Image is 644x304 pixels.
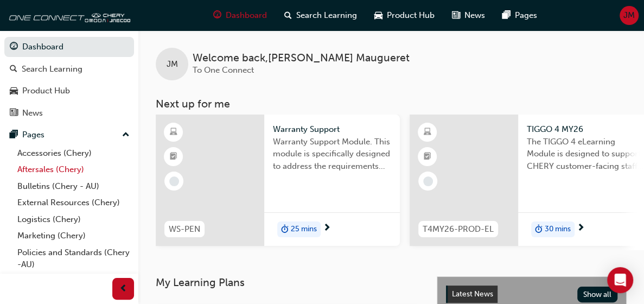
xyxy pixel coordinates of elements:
span: duration-icon [281,223,289,237]
a: Logistics (Chery) [13,211,134,228]
a: Latest NewsShow all [446,286,617,303]
div: Pages [22,129,44,141]
a: search-iconSearch Learning [276,4,366,27]
a: car-iconProduct Hub [366,4,443,27]
span: pages-icon [10,130,18,140]
span: WS-PEN [169,223,200,236]
h3: My Learning Plans [156,276,419,289]
span: 30 mins [545,223,571,236]
a: Product Hub [4,81,134,101]
h3: Next up for me [138,98,644,110]
span: car-icon [374,9,382,22]
a: External Resources (Chery) [13,194,134,211]
a: Marketing (Chery) [13,227,134,244]
span: learningRecordVerb_NONE-icon [169,176,179,186]
span: learningResourceType_ELEARNING-icon [170,125,177,140]
span: Dashboard [226,9,267,22]
span: To One Connect [193,65,254,75]
span: next-icon [577,224,585,233]
span: news-icon [452,9,460,22]
span: guage-icon [10,42,18,52]
a: Aftersales (Chery) [13,161,134,178]
span: Search Learning [296,9,357,22]
a: WS-PENWarranty SupportWarranty Support Module. This module is specifically designed to address th... [156,115,400,246]
span: T4MY26-PROD-EL [423,223,494,236]
button: Pages [4,125,134,145]
a: news-iconNews [443,4,494,27]
button: Show all [577,287,618,302]
button: DashboardSearch LearningProduct HubNews [4,35,134,125]
span: pages-icon [502,9,511,22]
a: Policies and Standards (Chery -AU) [13,244,134,273]
a: pages-iconPages [494,4,546,27]
div: Search Learning [22,63,82,75]
a: Search Learning [4,59,134,79]
span: 25 mins [291,223,317,236]
span: duration-icon [535,223,543,237]
span: news-icon [10,109,18,118]
a: News [4,103,134,123]
div: Open Intercom Messenger [607,267,633,293]
span: learningResourceType_ELEARNING-icon [424,125,431,140]
span: learningRecordVerb_NONE-icon [423,176,433,186]
span: search-icon [284,9,292,22]
span: booktick-icon [424,150,431,164]
span: booktick-icon [170,150,177,164]
img: oneconnect [5,4,130,26]
span: search-icon [10,65,17,74]
span: JM [167,58,178,71]
span: car-icon [10,86,18,96]
span: guage-icon [213,9,221,22]
div: News [22,107,43,119]
span: JM [623,9,635,22]
div: Product Hub [22,85,70,97]
span: Product Hub [387,9,435,22]
span: Pages [515,9,537,22]
span: News [464,9,485,22]
span: Latest News [452,289,493,299]
a: Technical Hub Workshop information [13,273,134,302]
span: next-icon [323,224,331,233]
span: Warranty Support Module. This module is specifically designed to address the requirements and pro... [273,136,391,173]
a: Accessories (Chery) [13,145,134,162]
span: Welcome back , [PERSON_NAME] Maugueret [193,52,410,65]
a: Dashboard [4,37,134,57]
span: Warranty Support [273,123,391,136]
span: up-icon [122,128,130,142]
span: prev-icon [119,282,127,296]
a: Bulletins (Chery - AU) [13,178,134,195]
button: JM [620,6,639,25]
a: guage-iconDashboard [205,4,276,27]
